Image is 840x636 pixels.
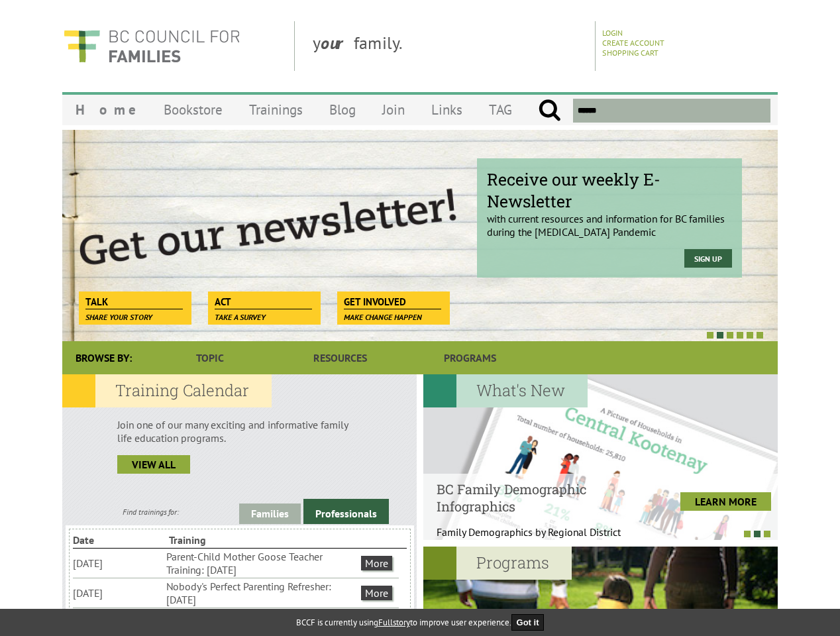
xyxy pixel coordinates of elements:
[117,418,362,445] p: Join one of our many exciting and informative family life education programs.
[344,295,441,309] span: Get Involved
[361,586,392,600] a: More
[117,455,190,474] a: view all
[236,94,316,125] a: Trainings
[62,21,241,71] img: BC Council for FAMILIES
[378,617,410,628] a: Fullstory
[602,48,658,58] a: Shopping Cart
[62,94,150,125] a: Home
[215,295,312,309] span: Act
[316,94,369,125] a: Blog
[423,374,588,407] h2: What's New
[150,94,236,125] a: Bookstore
[275,341,405,374] a: Resources
[302,21,596,71] div: y family.
[538,99,561,123] input: Submit
[361,556,392,570] a: More
[684,249,732,268] a: Sign Up
[437,525,635,552] p: Family Demographics by Regional District Th...
[169,532,262,548] li: Training
[303,499,389,524] a: Professionals
[511,614,545,631] button: Got it
[62,507,239,517] div: Find trainings for:
[145,341,275,374] a: Topic
[602,38,664,48] a: Create Account
[405,341,535,374] a: Programs
[602,28,623,38] a: Login
[337,291,448,310] a: Get Involved Make change happen
[423,547,572,580] h2: Programs
[476,94,525,125] a: TAG
[166,549,358,578] li: Parent-Child Mother Goose Teacher Training: [DATE]
[208,291,319,310] a: Act Take a survey
[85,312,152,322] span: Share your story
[73,585,164,601] li: [DATE]
[418,94,476,125] a: Links
[166,578,358,608] li: Nobody's Perfect Parenting Refresher: [DATE]
[62,374,272,407] h2: Training Calendar
[62,341,145,374] div: Browse By:
[344,312,422,322] span: Make change happen
[487,168,732,212] span: Receive our weekly E-Newsletter
[79,291,189,310] a: Talk Share your story
[369,94,418,125] a: Join
[321,32,354,54] strong: our
[215,312,266,322] span: Take a survey
[73,555,164,571] li: [DATE]
[239,503,301,524] a: Families
[85,295,183,309] span: Talk
[437,480,635,515] h4: BC Family Demographic Infographics
[73,532,166,548] li: Date
[680,492,771,511] a: LEARN MORE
